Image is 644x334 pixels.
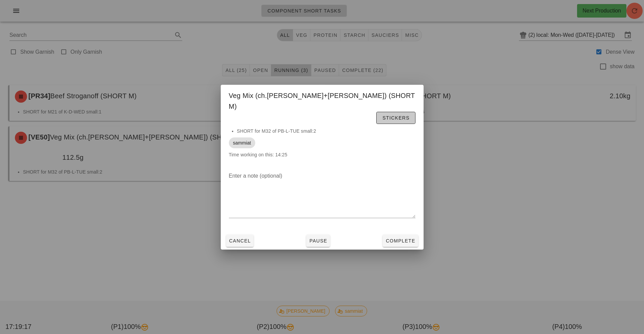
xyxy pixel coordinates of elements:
[229,238,251,243] span: Cancel
[226,235,254,247] button: Cancel
[376,112,415,124] button: Stickers
[385,238,415,243] span: Complete
[382,115,409,121] span: Stickers
[221,85,424,127] div: Veg Mix (ch.[PERSON_NAME]+[PERSON_NAME]) (SHORT M)
[237,127,415,135] li: SHORT for M32 of PB-L-TUE small:2
[306,235,330,247] button: Pause
[309,238,327,243] span: Pause
[221,127,424,165] div: Time working on this: 14:25
[383,235,418,247] button: Complete
[233,137,251,148] span: sammiat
